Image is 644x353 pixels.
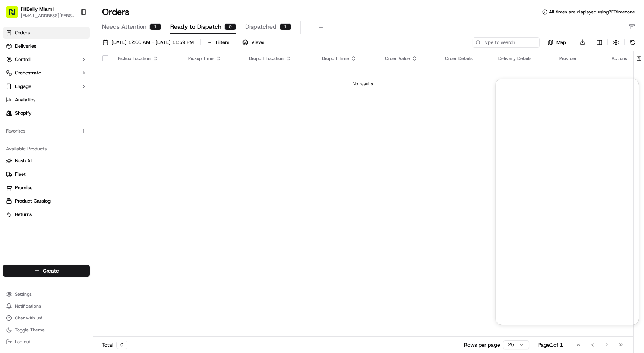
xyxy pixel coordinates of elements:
span: Deliveries [15,43,36,50]
span: Dispatched [245,22,277,31]
button: Notifications [3,301,90,311]
span: Analytics [15,96,35,103]
iframe: Customer support window [496,79,639,325]
div: Order Details [445,55,486,61]
a: Orders [3,27,90,39]
button: Orchestrate [3,67,90,79]
span: Control [15,56,31,63]
div: Filters [216,39,229,46]
button: Returns [3,209,90,220]
div: 1 [149,23,161,30]
img: Shopify logo [6,110,12,116]
a: Fleet [6,171,87,178]
button: Log out [3,337,90,347]
span: Map [556,39,566,46]
button: Toggle Theme [3,325,90,335]
a: Deliveries [3,40,90,52]
button: Engage [3,80,90,92]
button: [DATE] 12:00 AM - [DATE] 11:59 PM [99,37,197,48]
button: [EMAIL_ADDRESS][PERSON_NAME][DOMAIN_NAME] [21,13,74,19]
span: Product Catalog [15,198,51,204]
div: Page 1 of 1 [538,341,563,349]
a: Promise [6,184,87,191]
button: Filters [203,37,233,48]
button: FitBelly Miami [21,5,54,13]
a: Returns [6,211,87,218]
div: Favorites [3,125,90,137]
button: Promise [3,182,90,194]
button: Settings [3,289,90,299]
button: Nash AI [3,155,90,167]
div: Available Products [3,143,90,155]
a: Shopify [3,107,90,119]
span: Log out [15,339,30,345]
div: Delivery Details [498,55,547,61]
button: Views [239,37,268,48]
div: Actions [612,55,627,61]
button: Map [543,38,571,47]
input: Type to search [473,37,540,48]
a: Nash AI [6,158,87,164]
span: [DATE] 12:00 AM - [DATE] 11:59 PM [111,39,194,46]
p: Rows per page [464,341,500,349]
div: Order Value [385,55,433,61]
div: No results. [96,81,630,87]
span: Toggle Theme [15,327,45,333]
div: Dropoff Location [249,55,310,61]
div: Pickup Time [188,55,237,61]
div: Provider [559,55,600,61]
button: Chat with us! [3,313,90,323]
a: Product Catalog [6,198,87,204]
button: Control [3,54,90,66]
a: Analytics [3,94,90,106]
span: Notifications [15,303,41,309]
span: Nash AI [15,158,32,164]
span: Returns [15,211,32,218]
span: Shopify [15,110,32,117]
span: Promise [15,184,32,191]
span: Orders [15,29,30,36]
button: Fleet [3,168,90,180]
span: Views [251,39,264,46]
span: All times are displayed using PET timezone [549,9,635,15]
button: FitBelly Miami[EMAIL_ADDRESS][PERSON_NAME][DOMAIN_NAME] [3,3,77,21]
span: Needs Attention [102,22,146,31]
iframe: Open customer support [620,328,640,349]
div: Dropoff Time [322,55,373,61]
h1: Orders [102,6,129,18]
span: Orchestrate [15,70,41,76]
button: Product Catalog [3,195,90,207]
span: Fleet [15,171,26,178]
span: Create [43,267,59,274]
button: Refresh [628,37,638,48]
div: Pickup Location [118,55,176,61]
div: Total [102,341,127,349]
div: 0 [116,341,127,349]
div: 1 [280,23,291,30]
span: Ready to Dispatch [170,22,221,31]
span: Settings [15,291,32,297]
span: Engage [15,83,31,90]
span: Chat with us! [15,315,42,321]
button: Create [3,265,90,277]
div: 0 [224,23,236,30]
